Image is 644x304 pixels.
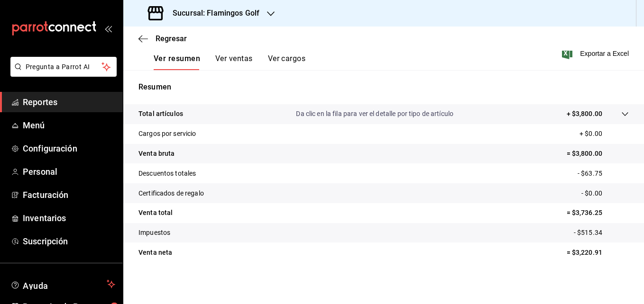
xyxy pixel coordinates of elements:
[138,129,196,139] p: Cargos por servicio
[23,142,115,155] span: Configuración
[564,48,629,59] button: Exportar a Excel
[138,169,196,179] p: Descuentos totales
[578,169,629,179] p: - $63.75
[268,54,306,70] button: Ver cargos
[26,62,102,72] span: Pregunta a Parrot AI
[104,25,112,32] button: open_drawer_menu
[567,208,629,218] p: = $3,736.25
[23,119,115,132] span: Menú
[10,57,117,77] button: Pregunta a Parrot AI
[138,109,183,119] p: Total artículos
[23,96,115,108] span: Reportes
[138,34,187,43] button: Regresar
[23,188,115,201] span: Facturación
[23,278,103,290] span: Ayuda
[574,228,629,238] p: - $515.34
[154,54,200,70] button: Ver resumen
[581,188,629,198] p: - $0.00
[567,149,629,159] p: = $3,800.00
[138,248,172,258] p: Venta neta
[215,54,253,70] button: Ver ventas
[23,235,115,248] span: Suscripción
[165,8,259,19] h3: Sucursal: Flamingos Golf
[138,81,629,93] p: Resumen
[567,248,629,258] p: = $3,220.91
[567,109,602,119] p: + $3,800.00
[154,54,305,70] div: navigation tabs
[23,165,115,178] span: Personal
[23,212,115,224] span: Inventarios
[156,34,187,43] span: Regresar
[138,188,204,198] p: Certificados de regalo
[7,69,117,79] a: Pregunta a Parrot AI
[138,228,170,238] p: Impuestos
[138,149,175,159] p: Venta bruta
[296,109,453,119] p: Da clic en la fila para ver el detalle por tipo de artículo
[580,129,629,139] p: + $0.00
[138,208,173,218] p: Venta total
